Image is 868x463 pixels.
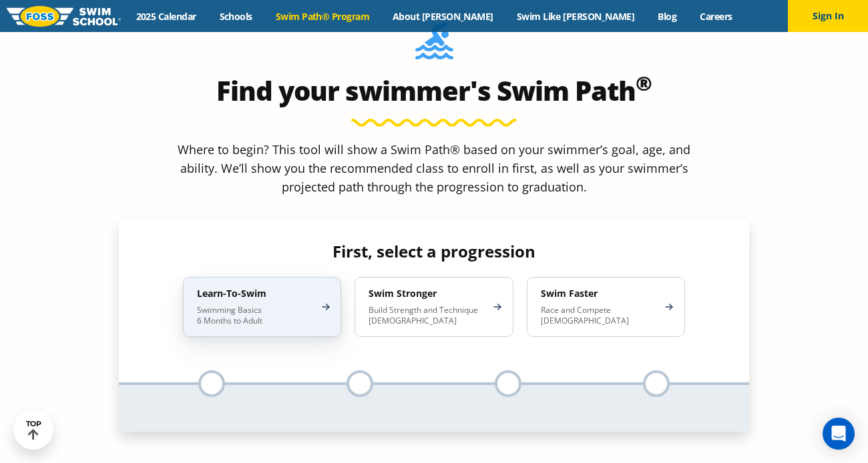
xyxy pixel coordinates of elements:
[119,75,749,107] h2: Find your swimmer's Swim Path
[646,10,688,23] a: Blog
[124,10,208,23] a: 2025 Calendar
[26,420,41,440] div: TOP
[541,288,658,300] h4: Swim Faster
[369,305,485,326] p: Build Strength and Technique [DEMOGRAPHIC_DATA]
[415,23,453,68] img: Foss-Location-Swimming-Pool-Person.svg
[197,288,314,300] h4: Learn-To-Swim
[381,10,505,23] a: About [PERSON_NAME]
[369,288,485,300] h4: Swim Stronger
[636,69,652,97] sup: ®
[7,6,121,27] img: FOSS Swim School Logo
[197,305,314,326] p: Swimming Basics 6 Months to Adult
[541,305,658,326] p: Race and Compete [DEMOGRAPHIC_DATA]
[264,10,381,23] a: Swim Path® Program
[208,10,264,23] a: Schools
[172,140,696,196] p: Where to begin? This tool will show a Swim Path® based on your swimmer’s goal, age, and ability. ...
[823,418,855,450] div: Open Intercom Messenger
[688,10,744,23] a: Careers
[172,242,695,261] h4: First, select a progression
[505,10,646,23] a: Swim Like [PERSON_NAME]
